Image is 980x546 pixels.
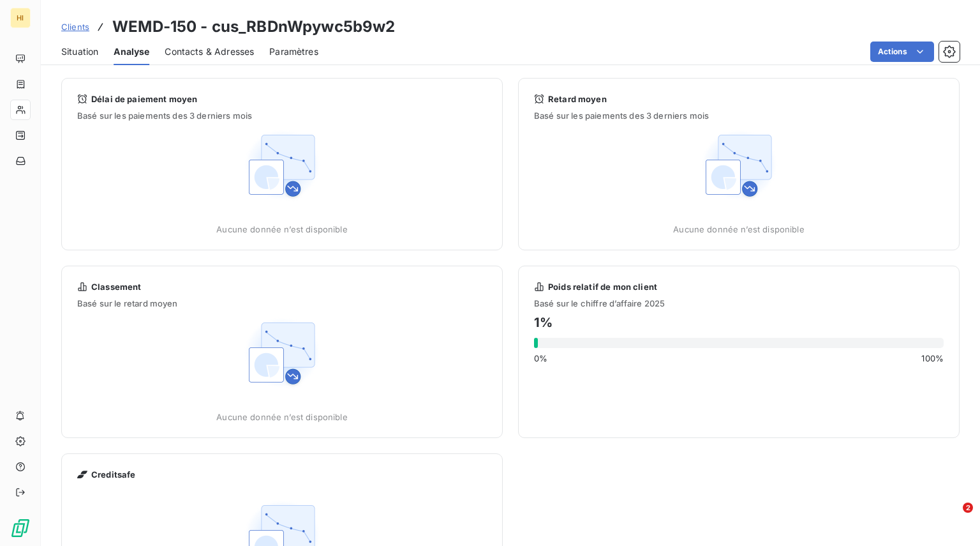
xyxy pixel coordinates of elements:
span: Basé sur les paiements des 3 derniers mois [534,110,944,121]
span: Basé sur le retard moyen [62,298,502,308]
h4: 1 % [534,312,944,333]
span: 0 % [534,353,547,363]
span: Retard moyen [548,94,607,104]
img: Logo LeanPay [10,518,31,538]
div: HI [10,8,31,28]
span: Situation [61,45,98,58]
span: Aucune donnée n’est disponible [216,412,348,422]
h3: WEMD-150 - cus_RBDnWpywc5b9w2 [112,15,395,38]
a: Clients [61,20,89,33]
span: 2 [963,503,973,513]
span: Basé sur le chiffre d’affaire 2025 [534,298,944,308]
span: Analyse [114,45,149,58]
img: Empty state [241,125,323,206]
span: Poids relatif de mon client [548,282,657,292]
span: Contacts & Adresses [165,45,254,58]
img: Empty state [241,312,323,394]
span: Aucune donnée n’est disponible [216,224,348,234]
span: Paramètres [269,45,318,58]
iframe: Intercom live chat [937,503,967,533]
span: Classement [91,282,142,292]
span: Clients [61,22,89,32]
button: Actions [870,42,934,62]
span: Délai de paiement moyen [91,94,197,104]
span: 100 % [921,353,944,363]
span: Aucune donnée n’est disponible [673,224,805,234]
span: Creditsafe [91,469,136,480]
img: Empty state [698,125,780,206]
span: Basé sur les paiements des 3 derniers mois [77,110,487,121]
